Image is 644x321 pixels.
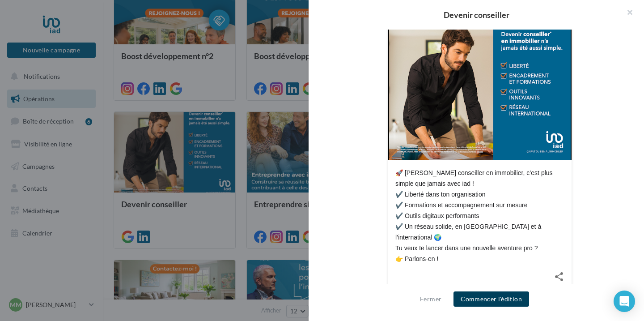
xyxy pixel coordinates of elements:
[395,167,564,264] div: 🚀 [PERSON_NAME] conseiller en immobilier, c’est plus simple que jamais avec iad ! ✔️ Liberté dans...
[389,24,571,160] img: unnamed (3)
[614,291,635,312] div: Open Intercom Messenger
[453,291,529,307] button: Commencer l'édition
[323,11,630,19] div: Devenir conseiller
[416,294,445,304] button: Fermer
